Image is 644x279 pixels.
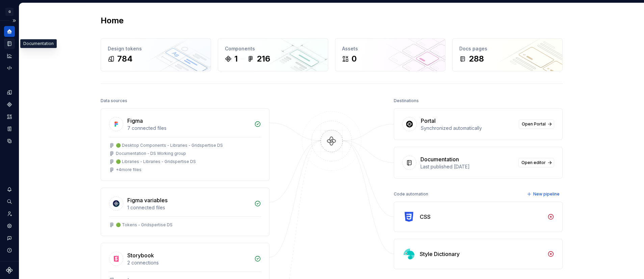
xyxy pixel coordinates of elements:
[420,213,431,221] div: CSS
[127,196,168,204] div: Figma variables
[9,16,19,25] button: Expand sidebar
[116,143,223,148] div: 🟢 Desktop Components - Libraries - Gridspertise DS
[352,53,357,64] div: 0
[4,50,15,61] a: Analytics
[525,189,563,199] button: New pipeline
[421,117,436,125] div: Portal
[4,111,15,122] a: Assets
[342,45,438,52] div: Assets
[127,259,250,266] div: 2 connections
[521,160,546,165] span: Open editor
[519,119,554,129] a: Open Portal
[127,251,154,259] div: Storybook
[4,136,15,146] a: Data sources
[420,163,514,170] div: Last published [DATE]
[20,39,57,48] div: Documentation
[116,222,173,228] div: 🟢 Tokens - Gridspertise DS
[522,121,546,127] span: Open Portal
[6,267,13,274] svg: Supernova Logo
[4,123,15,134] a: Storybook stories
[108,45,204,52] div: Design tokens
[101,96,127,106] div: Data sources
[4,99,15,110] a: Components
[335,38,445,71] a: Assets0
[116,167,141,172] div: + 4 more files
[4,196,15,207] button: Search ⌘K
[4,26,15,37] a: Home
[101,15,124,26] h2: Home
[420,250,460,258] div: Style Dictionary
[101,108,269,181] a: Figma7 connected files🟢 Desktop Components - Libraries - Gridspertise DSDocumentation - DS Workin...
[4,87,15,98] a: Design tokens
[225,45,321,52] div: Components
[5,8,14,16] div: G
[116,159,196,164] div: 🟢 Libraries - Libraries - Gridspertise DS
[116,151,186,156] div: Documentation - DS Working group
[4,38,15,49] a: Documentation
[420,155,459,163] div: Documentation
[117,53,133,64] div: 784
[4,208,15,219] a: Invite team
[4,63,15,73] a: Code automation
[459,45,556,52] div: Docs pages
[4,220,15,231] a: Settings
[127,125,250,132] div: 7 connected files
[452,38,563,71] a: Docs pages288
[101,38,211,71] a: Design tokens784
[533,191,560,197] span: New pipeline
[4,184,15,195] button: Notifications
[518,158,554,167] a: Open editor
[4,233,15,243] button: Contact support
[394,189,428,199] div: Code automation
[257,53,270,64] div: 216
[469,53,484,64] div: 288
[1,4,18,19] button: G
[421,125,515,132] div: Synchronized automatically
[127,117,143,125] div: Figma
[101,188,269,236] a: Figma variables1 connected files🟢 Tokens - Gridspertise DS
[234,53,238,64] div: 1
[218,38,328,71] a: Components1216
[127,204,250,211] div: 1 connected files
[394,96,419,106] div: Destinations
